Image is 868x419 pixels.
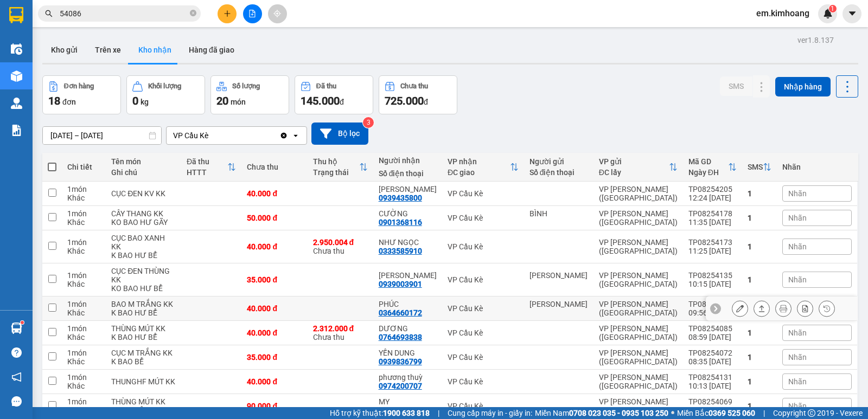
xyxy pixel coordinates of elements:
button: SMS [720,76,752,96]
div: Khác [67,218,100,227]
th: Toggle SortBy [442,153,524,182]
div: 1 [748,353,771,362]
span: question-circle [11,347,22,358]
div: 10:15 [DATE] [688,280,737,288]
span: ⚪️ [671,411,674,415]
div: 12:24 [DATE] [688,194,737,202]
span: close-circle [190,10,196,16]
div: 1 [748,377,771,386]
button: Hàng đã giao [180,37,243,63]
div: 90.000 đ [247,402,302,410]
div: K BAO HƯ BỂ [111,333,176,341]
strong: 0708 023 035 - 0935 103 250 [569,409,668,417]
div: VP [PERSON_NAME] ([GEOGRAPHIC_DATA]) [599,238,678,255]
th: Toggle SortBy [683,153,742,182]
div: VP [PERSON_NAME] ([GEOGRAPHIC_DATA]) [599,271,678,288]
input: Tìm tên, số ĐT hoặc mã đơn [60,8,188,20]
div: 40.000 đ [247,189,302,198]
th: Toggle SortBy [742,153,777,182]
div: 40.000 đ [247,377,302,386]
div: 1 [748,242,771,251]
button: Nhập hàng [775,77,831,96]
div: 11:35 [DATE] [688,218,737,227]
span: đ [424,98,428,106]
strong: 1900 633 818 [383,409,430,417]
div: 0966411382 [379,406,422,415]
button: plus [218,4,237,23]
button: file-add [243,4,262,23]
div: 1 món [67,209,100,218]
svg: open [291,131,300,140]
span: message [11,396,22,407]
div: TP08254205 [688,185,737,194]
div: VP Cầu Kè [448,214,519,222]
div: MY [379,397,437,406]
div: THÙNG MÚT KK [111,324,176,333]
div: Chưa thu [313,324,368,341]
button: aim [268,4,287,23]
span: Nhãn [788,402,807,410]
div: Chưa thu [247,163,302,171]
div: Chi tiết [67,163,100,171]
div: 1 [748,189,771,198]
div: 50.000 đ [247,214,302,222]
div: phương thuỳ [379,373,437,382]
div: 0901368116 [379,218,422,227]
span: file-add [248,10,256,17]
div: 1 món [67,397,100,406]
div: VP Cầu Kè [448,275,519,284]
div: VP Cầu Kè [448,377,519,386]
div: TP08254069 [688,397,737,406]
button: Đơn hàng18đơn [42,75,121,114]
div: Thu hộ [313,157,359,166]
svg: Clear value [279,131,288,140]
div: 1 [748,214,771,222]
div: 09:56 [DATE] [688,308,737,317]
span: 0 [132,94,138,107]
div: VP Cầu Kè [448,304,519,313]
button: Kho gửi [42,37,86,63]
div: Tên món [111,157,176,166]
div: BAO M TRẮNG KK [111,300,176,308]
div: Số điện thoại [379,169,437,178]
div: PHÚC [379,300,437,308]
div: 1 món [67,185,100,194]
div: VP nhận [448,157,510,166]
span: 18 [48,94,60,107]
div: TP08254135 [688,271,737,280]
div: Chưa thu [400,82,428,90]
div: TP08254085 [688,324,737,333]
div: THANH TRÚC [379,185,437,194]
input: Selected VP Cầu Kè. [209,130,210,141]
div: 2.312.000 đ [313,324,368,333]
div: CỤC ĐEN THÙNG KK [111,267,176,284]
div: VP gửi [599,157,669,166]
span: search [45,10,53,17]
span: em.kimhoang [748,7,818,20]
span: 20 [216,94,228,107]
div: Người gửi [529,157,588,166]
button: caret-down [843,4,861,23]
div: 1 món [67,349,100,357]
div: ĐC lấy [599,168,669,177]
div: CỤC M TRẮNG KK [111,349,176,357]
span: Nhãn [788,242,807,251]
div: 1 [748,402,771,410]
div: Khác [67,194,100,202]
div: 08:35 [DATE] [688,357,737,366]
div: Đã thu [316,82,336,90]
div: TP08254178 [688,209,737,218]
span: copyright [808,409,815,417]
button: Số lượng20món [210,75,289,114]
div: Khác [67,280,100,288]
span: | [763,407,765,419]
div: TP08254072 [688,349,737,357]
div: VP [PERSON_NAME] ([GEOGRAPHIC_DATA]) [599,324,678,341]
span: 725.000 [385,94,424,107]
div: 40.000 đ [247,242,302,251]
span: Nhãn [788,275,807,284]
button: Đã thu145.000đ [295,75,373,114]
span: Miền Bắc [677,407,755,419]
span: 1 [831,5,834,12]
button: Bộ lọc [311,123,368,145]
